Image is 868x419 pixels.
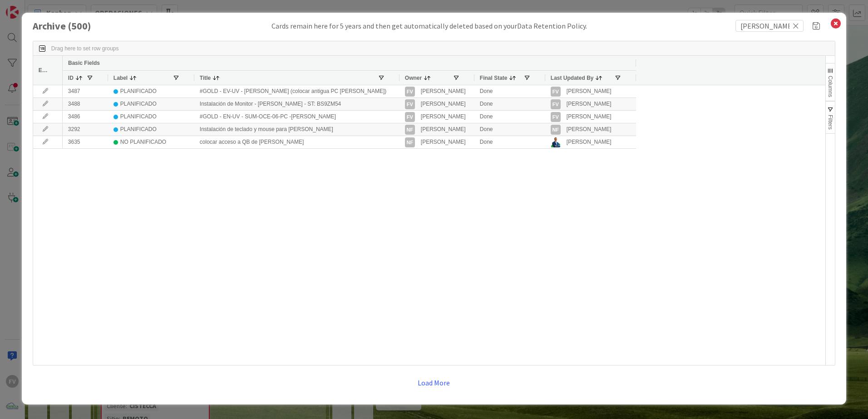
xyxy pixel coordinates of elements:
div: FV [551,99,561,109]
div: [PERSON_NAME] [421,111,466,122]
div: Instalación de Monitor - [PERSON_NAME] - ST: BS9ZM54 [194,98,399,110]
span: Filters [827,115,833,130]
div: NO PLANIFICADO [120,136,166,148]
div: NF [405,137,415,147]
div: NF [551,125,561,135]
div: PLANIFICADO [120,124,157,135]
span: Edit [39,67,48,73]
input: Quick Filter... [735,20,804,32]
div: FV [405,112,415,122]
div: 3635 [63,136,108,148]
span: Columns [827,76,833,97]
div: PLANIFICADO [120,98,157,110]
span: Final State [480,75,508,81]
div: NF [405,125,415,135]
div: [PERSON_NAME] [567,111,612,122]
div: FV [405,99,415,109]
div: Done [474,136,545,148]
div: #GOLD - EN-UV - SUM-OCE-06-PC -[PERSON_NAME] [194,111,399,123]
div: Instalación de teclado y mouse para [PERSON_NAME] [194,123,399,136]
div: PLANIFICADO [120,86,157,97]
div: Cards remain here for 5 years and then get automatically deleted based on your . [271,20,587,31]
button: Load More [412,375,456,391]
div: Done [474,123,545,136]
span: Drag here to set row groups [51,45,119,52]
div: FV [551,87,561,97]
span: Basic Fields [68,60,100,66]
div: 3488 [63,98,108,110]
span: Last Updated By [551,75,594,81]
div: FV [551,112,561,122]
div: [PERSON_NAME] [567,86,612,97]
img: GA [551,137,561,147]
div: colocar acceso a QB de [PERSON_NAME] [194,136,399,148]
div: Done [474,111,545,123]
h1: Archive ( 500 ) [33,20,123,32]
span: Owner [405,75,422,81]
div: 3292 [63,123,108,136]
div: [PERSON_NAME] [567,124,612,135]
div: [PERSON_NAME] [421,98,466,110]
div: [PERSON_NAME] [567,136,612,148]
div: Done [474,85,545,97]
div: PLANIFICADO [120,111,157,122]
div: [PERSON_NAME] [421,86,466,97]
div: 3487 [63,85,108,97]
div: #GOLD - EV-UV - [PERSON_NAME] (colocar antigua PC [PERSON_NAME]) [194,85,399,97]
span: Title [200,75,211,81]
div: [PERSON_NAME] [421,136,466,148]
div: Done [474,98,545,110]
div: [PERSON_NAME] [421,124,466,135]
span: ID [68,75,74,81]
span: Label [113,75,128,81]
div: 3486 [63,111,108,123]
div: [PERSON_NAME] [567,98,612,110]
div: FV [405,87,415,97]
div: Row Groups [51,45,119,52]
span: Data Retention Policy [517,21,586,30]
